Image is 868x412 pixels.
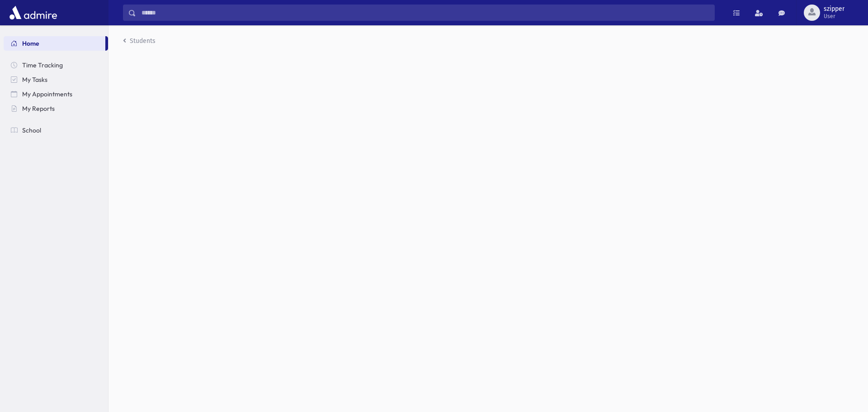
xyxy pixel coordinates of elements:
[4,36,105,51] a: Home
[4,87,108,101] a: My Appointments
[136,5,714,21] input: Search
[824,5,844,13] span: szipper
[4,58,108,72] a: Time Tracking
[22,90,72,98] span: My Appointments
[22,126,41,134] span: School
[7,4,59,22] img: AdmirePro
[123,37,156,45] a: Students
[824,13,844,20] span: User
[4,72,108,87] a: My Tasks
[4,123,108,137] a: School
[22,104,55,113] span: My Reports
[22,39,39,47] span: Home
[123,36,156,49] nav: breadcrumb
[4,101,108,116] a: My Reports
[22,61,63,69] span: Time Tracking
[22,76,47,84] span: My Tasks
